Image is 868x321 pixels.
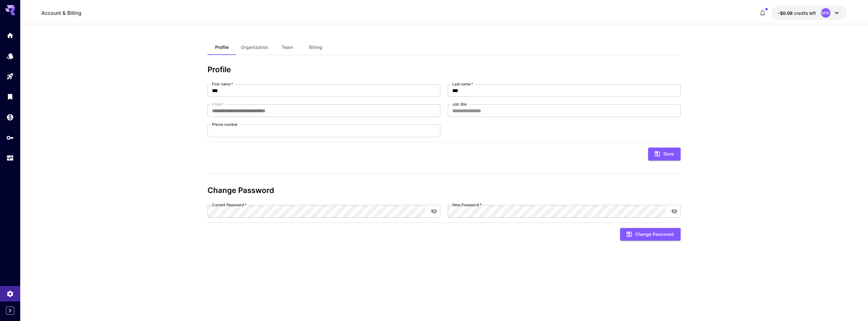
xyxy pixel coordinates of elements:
[41,9,81,17] nav: breadcrumb
[6,306,14,315] button: Expand sidebar
[212,122,238,127] label: Phone number
[6,52,14,60] div: Models
[669,206,680,217] button: toggle password visibility
[452,102,467,107] label: Job title
[620,228,681,241] button: Change Password
[794,10,816,16] span: credits left
[208,186,681,195] h3: Change Password
[6,290,14,298] div: Settings
[6,113,14,121] div: Wallet
[6,154,14,162] div: Usage
[208,65,681,74] h3: Profile
[648,148,681,160] button: Save
[821,8,830,18] div: MW
[778,10,794,16] span: -$0.08
[212,102,224,107] label: Email
[452,81,473,87] label: Last name
[428,206,440,217] button: toggle password visibility
[771,6,847,20] button: -$0.0764MW
[212,202,247,207] label: Current Password
[41,9,81,17] a: Account & Billing
[215,44,229,50] span: Profile
[6,134,14,142] div: API Keys
[6,93,14,101] div: Library
[452,202,482,207] label: New Password
[778,10,816,16] div: -$0.0764
[241,44,268,50] span: Organization
[6,32,14,39] div: Home
[6,73,14,80] div: Playground
[282,44,293,50] span: Team
[212,81,233,87] label: First name
[309,44,322,50] span: Billing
